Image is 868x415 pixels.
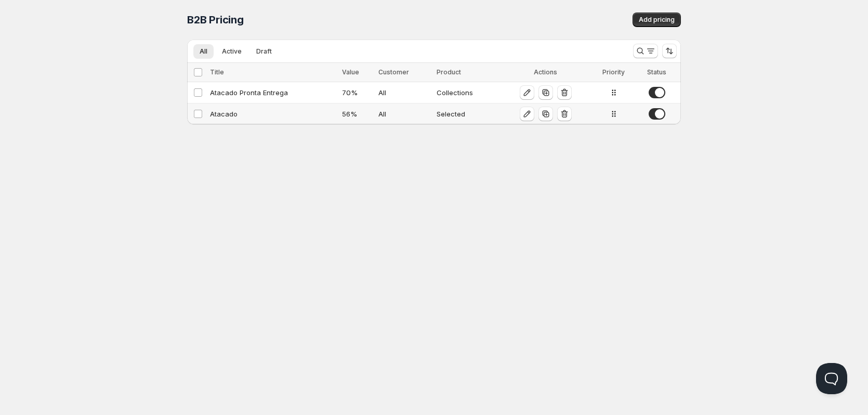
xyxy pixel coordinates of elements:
span: Title [210,68,224,76]
div: 56 % [342,109,373,119]
div: Collections [437,87,497,98]
span: Customer [378,68,409,76]
span: B2B Pricing [187,14,244,26]
button: Add pricing [633,12,681,27]
span: Actions [534,68,557,76]
span: Value [342,68,359,76]
div: Atacado [210,109,336,119]
span: Status [647,68,666,76]
iframe: Help Scout Beacon - Open [816,363,847,394]
span: All [200,47,207,56]
div: Atacado Pronta Entrega [210,87,336,98]
span: Product [437,68,461,76]
div: 70 % [342,87,373,98]
div: All [378,109,430,119]
span: Draft [256,47,272,56]
span: Priority [602,68,625,76]
button: Search and filter results [633,44,658,58]
div: All [378,87,430,98]
span: Active [222,47,242,56]
div: Selected [437,109,497,119]
button: Sort the results [662,44,677,58]
span: Add pricing [639,16,675,24]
